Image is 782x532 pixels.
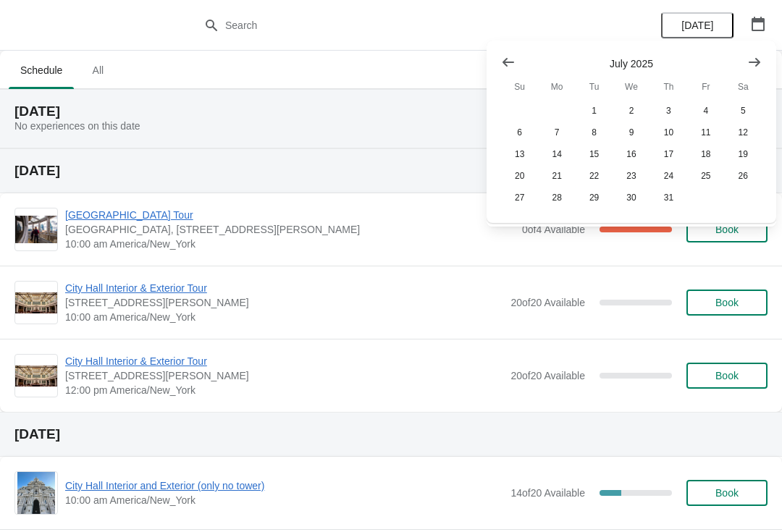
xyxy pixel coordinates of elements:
button: [DATE] [661,12,733,38]
th: Saturday [725,74,762,100]
button: Wednesday July 23 2025 [613,165,649,187]
button: Friday July 11 2025 [687,122,724,143]
img: City Hall Interior & Exterior Tour | 1400 John F Kennedy Boulevard, Suite 121, Philadelphia, PA, ... [15,366,57,387]
button: Book [686,480,768,506]
button: Tuesday July 1 2025 [576,100,613,122]
button: Saturday July 26 2025 [725,165,762,187]
th: Sunday [501,74,538,100]
th: Monday [538,74,575,100]
span: 20 of 20 Available [510,370,585,381]
button: Monday July 21 2025 [538,165,575,187]
span: Book [715,297,739,308]
button: Show next month, August 2025 [741,49,768,75]
button: Thursday July 10 2025 [650,122,687,143]
button: Saturday July 19 2025 [725,143,762,165]
span: 20 of 20 Available [510,297,585,308]
button: Friday July 18 2025 [687,143,724,165]
span: 14 of 20 Available [510,487,585,499]
span: No experiences on this date [14,120,140,132]
span: City Hall Interior & Exterior Tour [65,354,503,368]
button: Tuesday July 29 2025 [576,187,613,208]
span: Book [715,487,739,499]
span: [GEOGRAPHIC_DATA], [STREET_ADDRESS][PERSON_NAME] [65,222,515,237]
span: [GEOGRAPHIC_DATA] Tour [65,208,515,222]
button: Sunday July 6 2025 [501,122,538,143]
button: Wednesday July 30 2025 [613,187,649,208]
button: Wednesday July 9 2025 [613,122,649,143]
span: [STREET_ADDRESS][PERSON_NAME] [65,368,503,383]
button: Tuesday July 22 2025 [576,165,613,187]
button: Wednesday July 2 2025 [613,100,649,122]
h2: [DATE] [14,427,768,442]
img: City Hall Interior & Exterior Tour | 1400 John F Kennedy Boulevard, Suite 121, Philadelphia, PA, ... [15,292,57,313]
button: Monday July 7 2025 [538,122,575,143]
img: City Hall Interior and Exterior (only no tower) | | 10:00 am America/New_York [17,472,56,514]
button: Friday July 4 2025 [687,100,724,122]
h2: [DATE] [14,164,768,178]
button: Sunday July 27 2025 [501,187,538,208]
span: 10:00 am America/New_York [65,310,503,324]
img: City Hall Tower Tour | City Hall Visitor Center, 1400 John F Kennedy Boulevard Suite 121, Philade... [15,216,57,244]
button: Monday July 28 2025 [538,187,575,208]
span: 12:00 pm America/New_York [65,383,503,397]
th: Tuesday [576,74,613,100]
button: Monday July 14 2025 [538,143,575,165]
span: Schedule [9,57,74,83]
button: Saturday July 12 2025 [725,122,762,143]
button: Book [686,290,768,316]
span: [STREET_ADDRESS][PERSON_NAME] [65,295,503,310]
button: Thursday July 3 2025 [650,100,687,122]
button: Thursday July 24 2025 [650,165,687,187]
button: Saturday July 5 2025 [725,100,762,122]
button: Thursday July 31 2025 [650,187,687,208]
span: Book [715,370,739,381]
span: 10:00 am America/New_York [65,493,503,507]
th: Friday [687,74,724,100]
button: Thursday July 17 2025 [650,143,687,165]
input: Search [224,12,586,38]
button: Wednesday July 16 2025 [613,143,649,165]
th: Thursday [650,74,687,100]
button: Show previous month, June 2025 [495,49,521,75]
button: Tuesday July 15 2025 [576,143,613,165]
th: Wednesday [613,74,649,100]
button: Sunday July 20 2025 [501,165,538,187]
button: Friday July 25 2025 [687,165,724,187]
button: Book [686,363,768,389]
button: Tuesday July 8 2025 [576,122,613,143]
button: Sunday July 13 2025 [501,143,538,165]
span: City Hall Interior & Exterior Tour [65,281,503,295]
span: [DATE] [681,20,713,31]
span: All [80,57,116,83]
span: 10:00 am America/New_York [65,237,515,251]
h2: [DATE] [14,104,768,119]
span: City Hall Interior and Exterior (only no tower) [65,478,503,493]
